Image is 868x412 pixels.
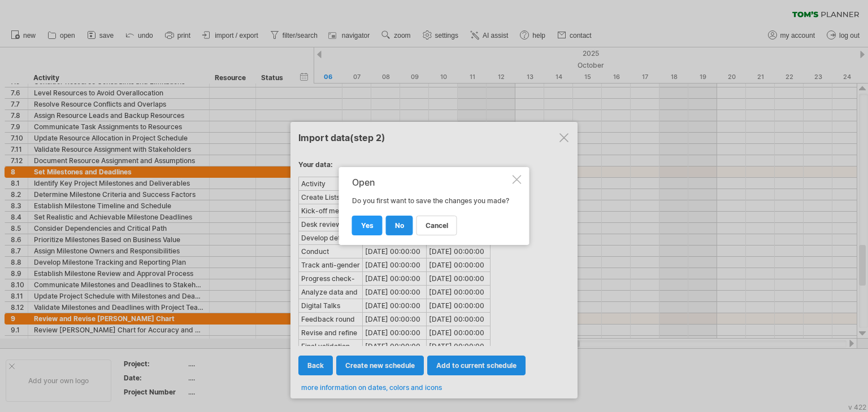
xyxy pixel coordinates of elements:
[352,177,510,187] div: Open
[352,177,510,235] div: Do you first want to save the changes you made?
[352,216,383,235] a: yes
[416,216,457,235] a: cancel
[386,216,413,235] a: no
[426,221,448,230] span: cancel
[395,221,404,230] span: no
[361,221,374,230] span: yes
